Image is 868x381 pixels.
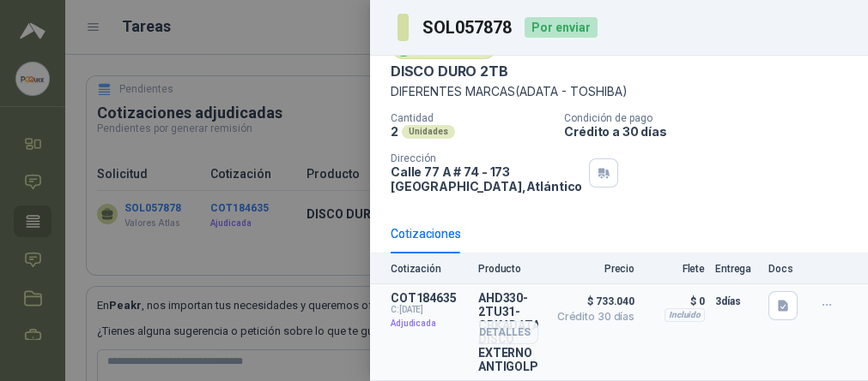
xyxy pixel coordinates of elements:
[391,124,398,139] p: 2
[391,224,461,243] div: Cotizaciones
[391,315,468,332] p: Adjudicada
[391,164,582,193] p: Calle 77 A # 74 - 173 [GEOGRAPHIC_DATA] , Atlántico
[391,112,550,124] p: Cantidad
[715,291,758,312] p: 3 días
[665,308,705,322] div: Incluido
[525,17,598,38] div: Por enviar
[391,84,847,98] p: DIFERENTES MARCAS(ADATA - TOSHIBA)
[391,63,507,80] p: DISCO DURO 2TB
[564,124,861,139] p: Crédito a 30 días
[768,263,803,275] p: Docs
[391,263,468,275] p: Cotización
[391,152,582,164] p: Dirección
[549,291,634,312] span: $ 733.040
[478,263,538,275] p: Producto
[715,263,758,275] p: Entrega
[549,263,634,275] p: Precio
[422,19,514,36] h3: SOL057878
[564,112,861,124] p: Condición de pago
[391,291,468,305] p: COT184635
[402,125,455,139] div: Unidades
[645,263,705,275] p: Flete
[458,321,538,344] button: Detalles
[549,312,634,322] span: Crédito 30 días
[391,305,468,315] span: C: [DATE]
[645,291,705,312] p: $ 0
